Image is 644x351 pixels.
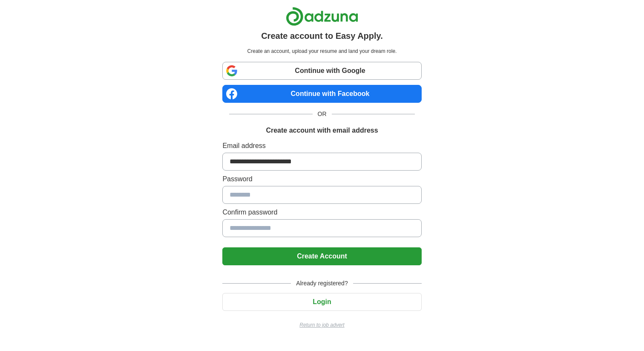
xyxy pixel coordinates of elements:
[261,29,383,42] h1: Create account to Easy Apply.
[291,279,353,288] span: Already registered?
[222,293,421,311] button: Login
[224,47,420,55] p: Create an account, upload your resume and land your dream role.
[222,247,421,265] button: Create Account
[222,174,421,184] label: Password
[222,207,421,218] label: Confirm password
[222,85,421,103] a: Continue with Facebook
[222,62,421,80] a: Continue with Google
[266,125,378,136] h1: Create account with email address
[286,7,358,26] img: Adzuna logo
[222,321,421,329] a: Return to job advert
[313,110,332,119] span: OR
[222,298,421,305] a: Login
[222,141,421,151] label: Email address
